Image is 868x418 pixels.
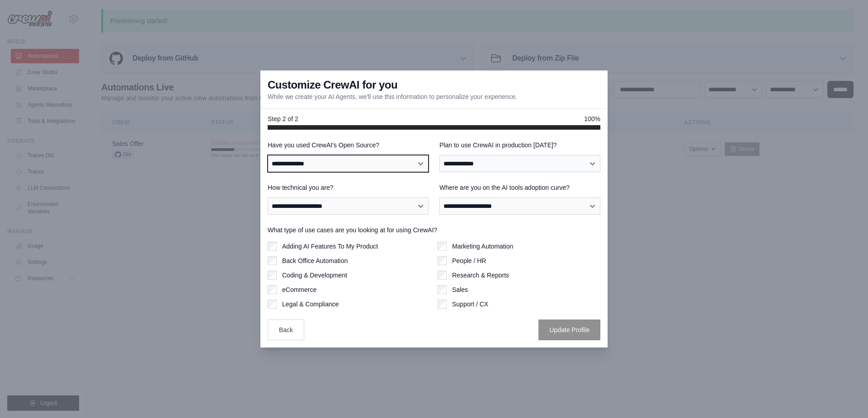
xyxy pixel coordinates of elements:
[584,114,600,123] span: 100%
[282,271,347,280] label: Coding & Development
[268,78,397,92] h3: Customize CrewAI for you
[452,300,488,309] label: Support / CX
[268,114,298,123] span: Step 2 of 2
[282,242,378,251] label: Adding AI Features To My Product
[452,285,468,294] label: Sales
[439,183,600,192] label: Where are you on the AI tools adoption curve?
[439,141,600,150] label: Plan to use CrewAI in production [DATE]?
[268,183,429,192] label: How technical you are?
[268,141,429,150] label: Have you used CrewAI's Open Source?
[268,319,304,340] button: Back
[452,242,513,251] label: Marketing Automation
[452,271,509,280] label: Research & Reports
[268,225,600,235] label: What type of use cases are you looking at for using CrewAI?
[282,285,316,294] label: eCommerce
[282,256,348,265] label: Back Office Automation
[268,92,517,101] p: While we create your AI Agents, we'll use this information to personalize your experience.
[538,319,600,340] button: Update Profile
[452,256,486,265] label: People / HR
[282,300,339,309] label: Legal & Compliance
